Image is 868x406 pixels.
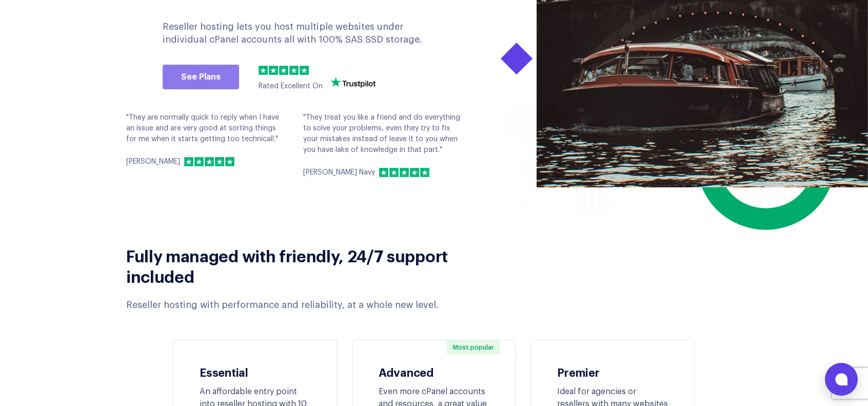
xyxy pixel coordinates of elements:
[163,65,239,89] a: See Plans
[279,66,288,75] img: 3
[303,167,375,178] p: [PERSON_NAME] Navy
[225,157,234,166] img: 5
[259,83,323,90] span: Rated Excellent On
[400,168,409,177] img: 3
[410,168,419,177] img: 4
[825,363,858,396] button: Open chat window
[194,157,204,166] img: 2
[557,365,668,378] h3: Premier
[303,112,465,178] div: "They treat you like a friend and do everything to solve your problems, even they try to fix your...
[447,340,500,355] span: Most popular
[126,112,288,167] div: "They are normally quick to reply when I have an issue and are very good at sorting things for me...
[215,157,224,166] img: 4
[126,245,479,286] h2: Fully managed with friendly, 24/7 support included
[259,66,268,75] img: 1
[269,66,278,75] img: 2
[200,365,311,378] h3: Essential
[389,168,399,177] img: 2
[300,66,309,75] img: 5
[184,157,193,166] img: 1
[379,365,490,378] h3: Advanced
[289,66,299,75] img: 4
[163,21,426,46] p: Reseller hosting lets you host multiple websites under individual cPanel accounts all with 100% S...
[379,168,388,177] img: 1
[205,157,214,166] img: 3
[420,168,429,177] img: 5
[126,157,180,167] p: [PERSON_NAME]
[126,299,479,312] div: Reseller hosting with performance and reliability, at a whole new level.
